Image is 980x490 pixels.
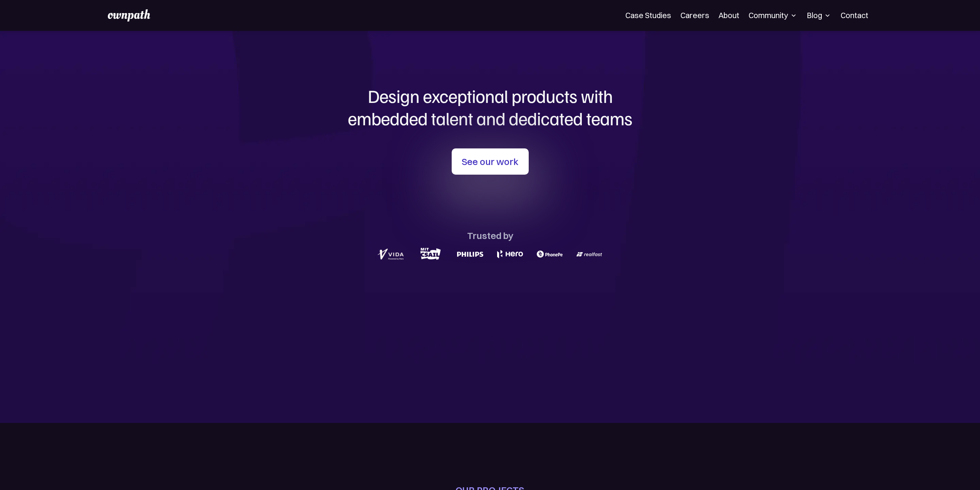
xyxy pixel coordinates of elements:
h1: Design exceptional products with embedded talent and dedicated teams [305,85,675,129]
a: See our work [452,148,529,175]
a: Careers [680,11,709,20]
a: About [719,11,739,20]
div: Blog [807,11,831,20]
a: Case Studies [625,11,671,20]
a: Contact [841,11,868,20]
div: Trusted by [467,230,513,241]
div: Community [749,11,797,20]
